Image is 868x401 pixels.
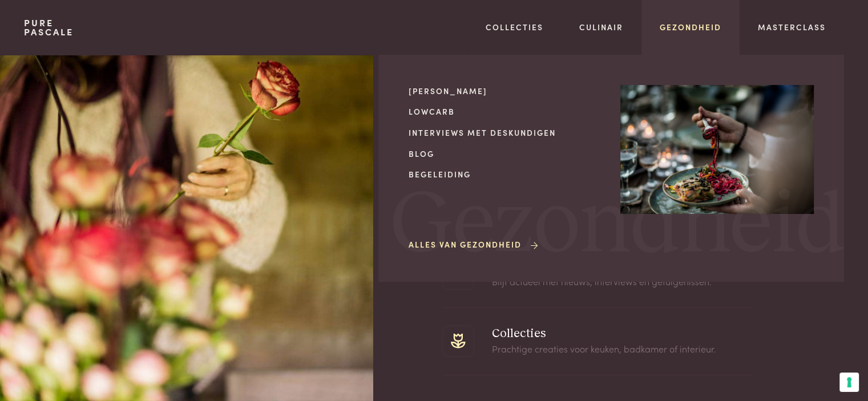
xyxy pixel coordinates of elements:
[620,85,814,214] img: Gezondheid
[24,18,74,37] a: PurePascale
[409,168,602,180] a: Begeleiding
[486,21,543,33] a: Collecties
[758,21,826,33] a: Masterclass
[409,106,602,118] a: Lowcarb
[409,148,602,160] a: Blog
[390,182,846,269] span: Gezondheid
[409,238,540,250] a: Alles van Gezondheid
[839,372,859,392] button: Uw voorkeuren voor toestemming voor trackingtechnologieën
[409,127,602,139] a: Interviews met deskundigen
[660,21,721,33] a: Gezondheid
[579,21,623,33] a: Culinair
[491,327,545,340] a: Collecties
[409,85,602,97] a: [PERSON_NAME]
